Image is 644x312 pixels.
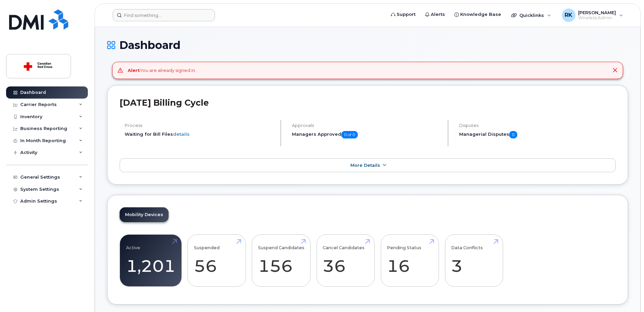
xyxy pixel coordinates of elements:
a: Suspended 56 [194,238,240,283]
h1: Dashboard [107,39,628,51]
span: 0 [509,131,517,138]
a: Pending Status 16 [387,238,432,283]
h4: Approvals [292,123,442,128]
h4: Disputes [459,123,616,128]
li: Waiting for Bill Files [125,131,275,137]
strong: Alert [128,68,140,73]
a: Suspend Candidates 156 [258,238,304,283]
h2: [DATE] Billing Cycle [120,98,616,108]
a: details [173,131,190,137]
h5: Managers Approved [292,131,442,138]
a: Mobility Devices [120,207,169,222]
span: 0 of 0 [341,131,358,138]
h4: Process [125,123,275,128]
h5: Managerial Disputes [459,131,616,138]
span: More Details [350,163,380,168]
div: You are already signed in. [128,67,196,74]
a: Data Conflicts 3 [451,238,497,283]
a: Cancel Candidates 36 [323,238,368,283]
a: Active 1,201 [126,238,175,283]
